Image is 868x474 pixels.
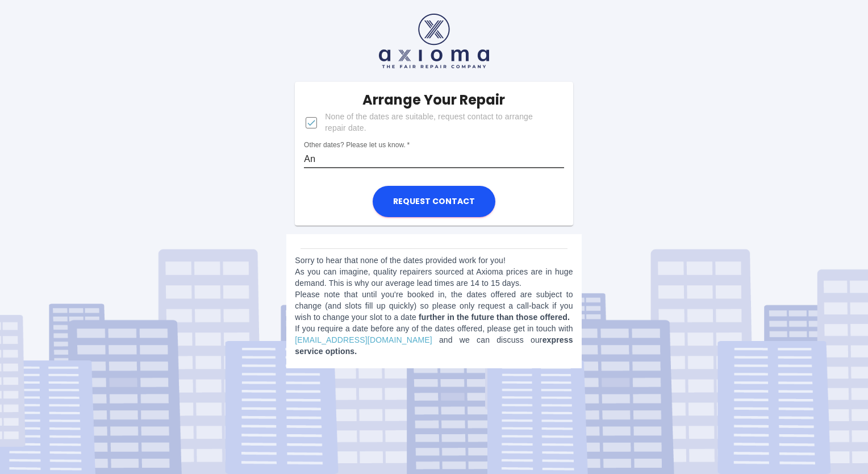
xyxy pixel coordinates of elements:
[295,335,432,344] a: [EMAIL_ADDRESS][DOMAIN_NAME]
[373,186,495,217] button: Request contact
[304,140,410,150] label: Other dates? Please let us know.
[419,313,570,322] b: further in the future than those offered.
[295,255,573,357] p: Sorry to hear that none of the dates provided work for you! As you can imagine, quality repairers...
[325,111,554,134] span: None of the dates are suitable, request contact to arrange repair date.
[379,14,489,68] img: axioma
[362,91,505,109] h5: Arrange Your Repair
[295,335,573,356] b: express service options.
